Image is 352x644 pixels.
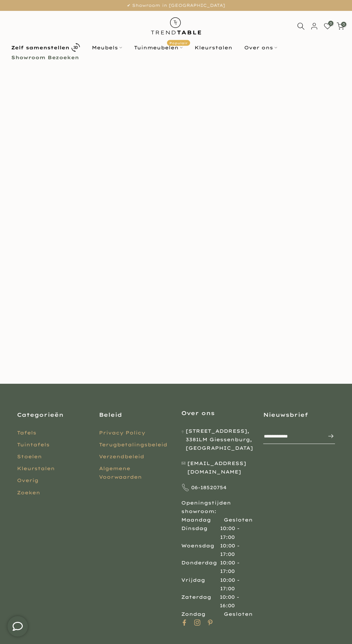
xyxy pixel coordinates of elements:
[220,559,253,576] div: 10:00 - 17:00
[337,22,344,30] a: 0
[224,516,253,524] div: Gesloten
[11,45,69,50] b: Zelf samenstellen
[328,21,333,26] span: 0
[220,524,253,541] div: 10:00 - 17:00
[1,609,35,643] iframe: toggle-frame
[17,442,50,448] a: Tuintafels
[17,430,36,436] a: Tafels
[181,576,220,593] div: Vrijdag
[181,610,224,618] div: Zondag
[181,409,253,417] h3: Over ons
[11,55,79,60] b: Showroom Bezoeken
[263,411,335,418] h3: Nieuwsbrief
[99,430,145,436] a: Privacy Policy
[9,2,343,9] p: ✔ Showroom in [GEOGRAPHIC_DATA]
[341,22,346,27] span: 0
[194,618,200,627] a: Volg op Instagram
[321,432,334,440] span: Inschrijven
[167,40,190,46] span: Populair
[181,524,220,541] div: Dinsdag
[207,618,213,627] a: Volg op Pinterest
[220,593,253,610] div: 10:00 - 16:00
[324,22,331,30] a: 0
[181,516,224,524] div: Maandag
[181,593,220,610] div: Zaterdag
[5,42,86,53] a: Zelf samenstellen
[128,44,188,52] a: TuinmeubelenPopulair
[17,411,89,418] h3: Categorieën
[181,559,220,576] div: Donderdag
[181,542,220,559] div: Woensdag
[17,465,55,472] a: Kleurstalen
[238,44,283,52] a: Over ons
[181,427,253,619] div: Openingstijden showroom:
[17,477,38,483] a: Overig
[99,453,144,460] a: Verzendbeleid
[220,576,253,593] div: 10:00 - 17:00
[17,490,40,496] a: Zoeken
[99,442,167,448] a: Terugbetalingsbeleid
[220,542,253,559] div: 10:00 - 17:00
[188,44,238,52] a: Kleurstalen
[224,610,253,618] div: Gesloten
[321,429,334,443] button: Inschrijven
[17,453,42,460] a: Stoelen
[191,483,227,492] span: 06-18520754
[186,427,253,453] span: [STREET_ADDRESS], 3381LM Giessenburg, [GEOGRAPHIC_DATA]
[146,11,206,41] img: trend-table
[99,411,171,418] h3: Beleid
[5,53,85,62] a: Showroom Bezoeken
[99,465,142,480] a: Algemene Voorwaarden
[187,459,253,476] span: [EMAIL_ADDRESS][DOMAIN_NAME]
[181,618,187,627] a: Volg op Facebook
[86,44,128,52] a: Meubels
